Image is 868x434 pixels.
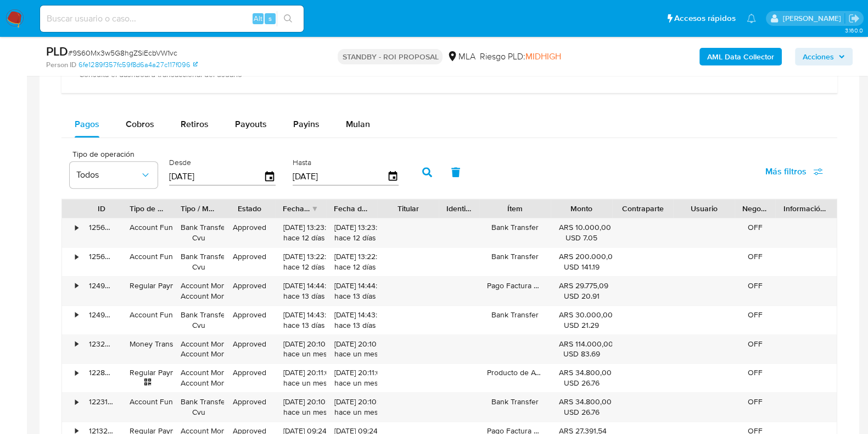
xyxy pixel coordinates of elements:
[68,47,177,58] span: # 9S60Mx3w5G8hgZSiEcbVW1vc
[747,14,756,23] a: Notificaciones
[848,13,860,24] a: Salir
[46,60,76,70] b: Person ID
[525,50,561,63] span: MIDHIGH
[782,13,844,24] p: julian.lasala@mercadolibre.com
[46,42,68,60] b: PLD
[795,48,853,65] button: Acciones
[674,13,736,24] span: Accesos rápidos
[447,51,475,63] div: MLA
[844,26,863,35] span: 3.160.0
[254,13,262,24] span: Alt
[803,48,834,65] span: Acciones
[479,51,561,63] span: Riesgo PLD:
[699,48,782,65] button: AML Data Collector
[707,48,774,65] b: AML Data Collector
[40,12,304,26] input: Buscar usuario o caso...
[338,49,443,64] p: STANDBY - ROI PROPOSAL
[79,60,198,70] a: 6fe1289f357fc59f8d6a4a27c117f096
[268,13,272,24] span: s
[277,11,299,26] button: search-icon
